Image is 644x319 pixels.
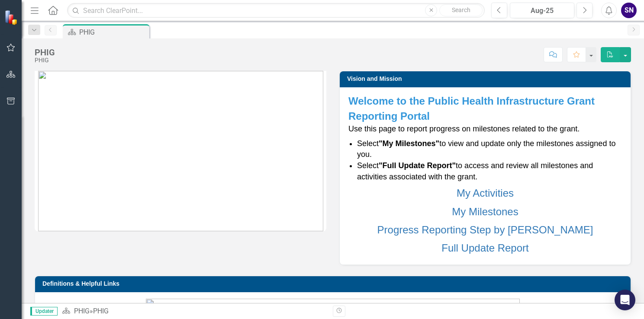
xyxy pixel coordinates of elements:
div: PHIG [93,307,109,315]
a: My Activities [457,187,514,199]
a: Progress Reporting Step by [PERSON_NAME] [377,224,593,236]
div: » [62,306,326,316]
input: Search ClearPoint... [67,3,485,18]
button: SN [621,3,637,18]
div: Open Intercom Messenger [615,290,635,310]
a: PHIG [74,307,90,315]
h3: Vision and Mission [347,76,626,82]
h3: Definitions & Helpful Links [42,281,626,287]
div: Aug-25 [513,6,571,16]
span: Search [452,6,470,13]
div: PHIG [35,57,55,64]
strong: "My Milestones" [379,139,439,148]
span: Select to view and update only the milestones assigned to you. [357,139,615,159]
span: Updater [30,307,58,316]
button: Aug-25 [510,3,574,18]
strong: "Full Update Report" [379,161,456,170]
strong: Welcome to the Public Health Infrastructure Grant Reporting Portal [348,95,595,121]
div: PHIG [35,48,55,57]
button: Search [439,4,483,16]
img: ClearPoint Strategy [4,9,20,25]
a: My Milestones [452,206,518,217]
a: Full Update Report [441,242,528,254]
span: Use this page to report progress on milestones related to the grant. [348,124,580,133]
div: PHIG [79,27,147,38]
span: Select to access and review all milestones and activities associated with the grant. [357,161,593,181]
